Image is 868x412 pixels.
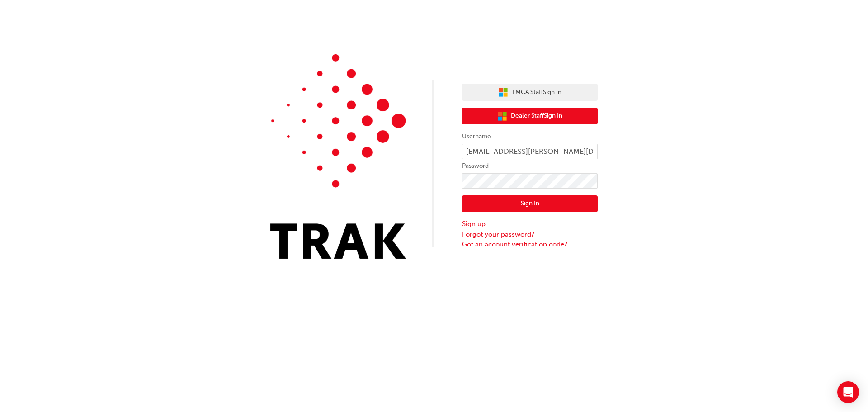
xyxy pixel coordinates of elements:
[462,219,598,229] a: Sign up
[462,131,598,142] label: Username
[462,229,598,240] a: Forgot your password?
[462,195,598,213] button: Sign In
[462,108,598,125] button: Dealer StaffSign In
[462,84,598,101] button: TMCA StaffSign In
[462,161,598,171] label: Password
[837,381,859,403] div: Open Intercom Messenger
[511,111,562,121] span: Dealer Staff Sign In
[512,87,561,98] span: TMCA Staff Sign In
[462,239,598,250] a: Got an account verification code?
[270,54,406,259] img: Trak
[462,144,598,159] input: Username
